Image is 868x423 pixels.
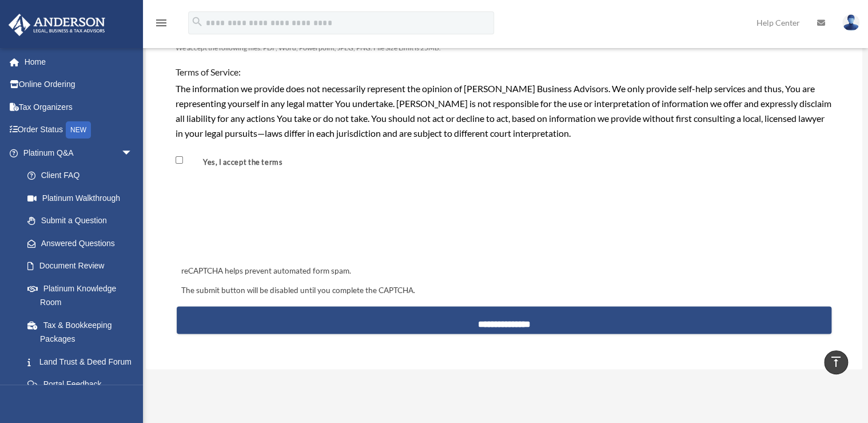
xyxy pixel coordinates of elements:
[16,187,150,209] a: Platinum Walkthrough
[16,350,150,373] a: Land Trust & Deed Forum
[8,141,150,164] a: Platinum Q&Aarrow_drop_down
[8,118,150,142] a: Order StatusNEW
[176,66,833,78] h4: Terms of Service:
[176,81,833,140] div: The information we provide does not necessarily represent the opinion of [PERSON_NAME] Business A...
[16,164,150,187] a: Client FAQ
[16,314,150,350] a: Tax & Bookkeeping Packages
[16,277,150,314] a: Platinum Knowledge Room
[824,350,848,374] a: vertical_align_top
[121,141,144,165] span: arrow_drop_down
[5,14,109,36] img: Anderson Advisors Platinum Portal
[185,157,287,168] label: Yes, I accept the terms
[842,14,859,31] img: User Pic
[177,264,831,278] div: reCAPTCHA helps prevent automated form spam.
[16,255,144,278] a: Document Review
[8,96,150,118] a: Tax Organizers
[177,283,831,297] div: The submit button will be disabled until you complete the CAPTCHA.
[66,121,91,139] div: NEW
[154,20,168,30] a: menu
[16,209,150,232] a: Submit a Question
[829,355,843,369] i: vertical_align_top
[8,73,150,96] a: Online Ordering
[16,232,150,255] a: Answered Questions
[154,16,168,30] i: menu
[191,15,204,28] i: search
[178,196,352,241] iframe: reCAPTCHA
[8,50,150,73] a: Home
[16,373,150,396] a: Portal Feedback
